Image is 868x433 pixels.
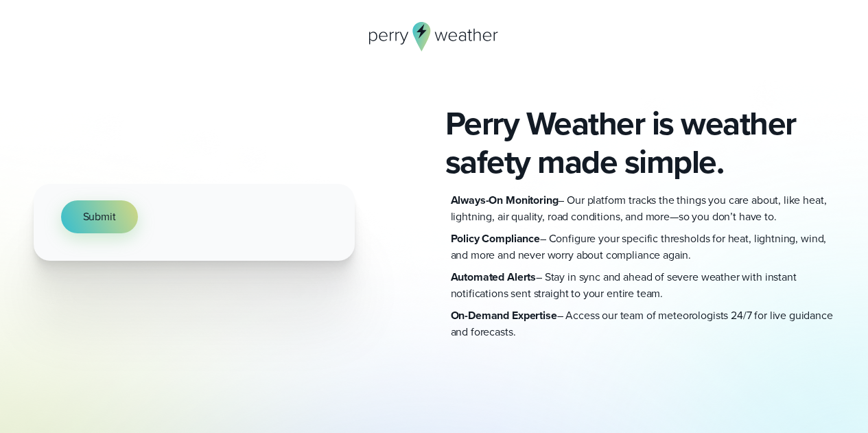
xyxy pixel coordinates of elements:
[451,269,537,285] strong: Automated Alerts
[83,209,116,225] span: Submit
[451,192,835,225] p: – Our platform tracks the things you care about, like heat, lightning, air quality, road conditio...
[451,307,835,340] p: – Access our team of meteorologists 24/7 for live guidance and forecasts.
[451,307,557,323] strong: On-Demand Expertise
[451,231,540,246] strong: Policy Compliance
[451,231,835,264] p: – Configure your specific thresholds for heat, lightning, wind, and more and never worry about co...
[445,104,835,181] h2: Perry Weather is weather safety made simple.
[451,192,559,208] strong: Always-On Monitoring
[451,269,835,302] p: – Stay in sync and ahead of severe weather with instant notifications sent straight to your entir...
[61,200,138,233] button: Submit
